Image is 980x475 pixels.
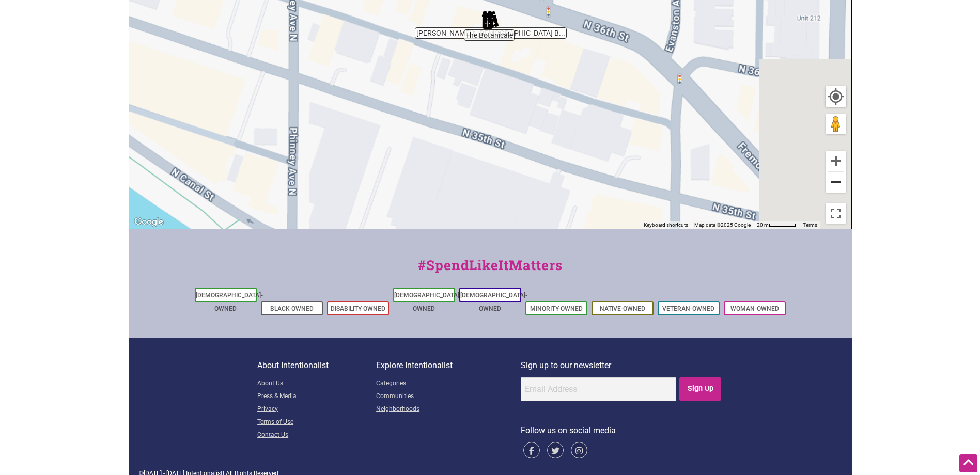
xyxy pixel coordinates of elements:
button: Keyboard shortcuts [644,221,688,229]
a: Privacy [257,403,376,416]
input: Email Address [521,377,676,401]
a: [DEMOGRAPHIC_DATA]-Owned [394,292,461,312]
button: Map Scale: 20 m per 50 pixels [754,221,800,229]
div: Charlie's Queer Books [483,11,499,27]
a: [DEMOGRAPHIC_DATA]-Owned [460,292,527,312]
p: Follow us on social media [521,424,723,437]
button: Zoom out [826,172,846,193]
a: Categories [376,377,521,390]
div: #SpendLikeItMatters [129,255,852,286]
a: Black-Owned [270,305,314,312]
a: [DEMOGRAPHIC_DATA]-Owned [196,292,263,312]
a: Communities [376,390,521,403]
img: Google [132,215,166,229]
a: Native-Owned [600,305,645,312]
a: Terms [803,222,817,228]
a: Neighborhoods [376,403,521,416]
div: The Botanicale [481,13,497,29]
a: Press & Media [257,390,376,403]
p: About Intentionalist [257,359,376,372]
span: 20 m [757,222,769,228]
span: Map data ©2025 Google [694,222,751,228]
a: Veteran-Owned [662,305,714,312]
a: Contact Us [257,429,376,442]
p: Sign up to our newsletter [521,359,723,372]
a: Terms of Use [257,416,376,429]
a: Minority-Owned [530,305,583,312]
div: Scroll Back to Top [959,454,977,472]
a: Disability-Owned [331,305,385,312]
button: Toggle fullscreen view [825,203,846,224]
button: Drag Pegman onto the map to open Street View [826,114,846,134]
button: Zoom in [826,151,846,171]
a: Woman-Owned [730,305,779,312]
input: Sign Up [679,377,721,401]
a: About Us [257,377,376,390]
button: Your Location [826,86,846,107]
p: Explore Intentionalist [376,359,521,372]
a: Open this area in Google Maps (opens a new window) [132,215,166,229]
